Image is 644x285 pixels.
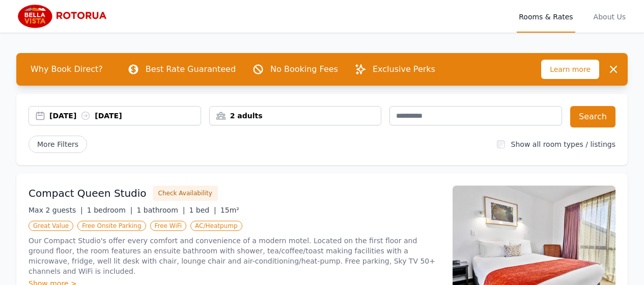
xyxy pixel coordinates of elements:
div: 2 adults [210,111,381,121]
span: Learn more [541,60,599,79]
span: 1 bedroom | [87,206,133,214]
span: Max 2 guests | [29,206,83,214]
span: 15m² [220,206,239,214]
span: 1 bathroom | [136,206,185,214]
span: Great Value [29,221,73,231]
h3: Compact Queen Studio [29,186,147,200]
p: Best Rate Guaranteed [146,63,236,75]
p: Exclusive Perks [373,63,435,75]
img: Bella Vista Rotorua [16,4,114,29]
p: Our Compact Studio's offer every comfort and convenience of a modern motel. Located on the first ... [29,236,440,276]
span: 1 bed | [189,206,216,214]
button: Search [570,106,615,127]
label: Show all room types / listings [511,140,615,148]
span: AC/Heatpump [190,221,242,231]
span: More Filters [29,136,87,153]
span: Why Book Direct? [22,59,111,80]
p: No Booking Fees [270,63,338,75]
span: Free Onsite Parking [77,221,146,231]
button: Check Availability [153,186,218,201]
span: Free WiFi [150,221,187,231]
div: [DATE] [DATE] [49,111,201,121]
